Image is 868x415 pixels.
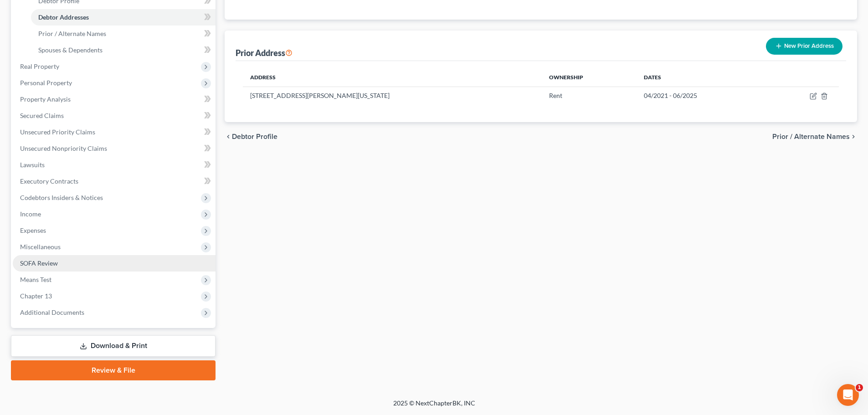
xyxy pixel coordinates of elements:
span: Real Property [20,62,59,70]
a: Lawsuits [13,157,216,173]
span: Unsecured Nonpriority Claims [20,144,107,152]
a: Debtor Addresses [31,9,216,26]
td: [STREET_ADDRESS][PERSON_NAME][US_STATE] [243,87,542,104]
a: Executory Contracts [13,173,216,190]
span: Means Test [20,276,51,283]
span: Property Analysis [20,95,71,103]
a: Download & Print [11,335,216,357]
span: Debtor Profile [232,133,277,140]
span: Chapter 13 [20,292,52,300]
span: Prior / Alternate Names [772,133,850,140]
span: Unsecured Priority Claims [20,128,95,136]
span: Lawsuits [20,161,45,169]
a: SOFA Review [13,255,216,272]
div: 2025 © NextChapterBK, INC [175,399,694,415]
span: Income [20,210,41,218]
span: Secured Claims [20,112,64,119]
a: Prior / Alternate Names [31,26,216,42]
a: Property Analysis [13,91,216,108]
span: Personal Property [20,79,72,87]
span: Spouses & Dependents [38,46,103,54]
a: Spouses & Dependents [31,42,216,58]
span: SOFA Review [20,259,58,267]
td: Rent [542,87,637,104]
th: Dates [637,68,768,87]
td: 04/2021 - 06/2025 [637,87,768,104]
span: Executory Contracts [20,177,78,185]
span: Expenses [20,226,46,234]
i: chevron_right [850,133,857,140]
a: Unsecured Nonpriority Claims [13,140,216,157]
button: New Prior Address [766,38,842,55]
i: chevron_left [225,133,232,140]
th: Address [243,68,542,87]
span: Debtor Addresses [38,13,89,21]
iframe: Intercom live chat [837,384,859,406]
a: Review & File [11,360,216,380]
button: chevron_left Debtor Profile [225,133,277,140]
span: 1 [856,384,863,391]
span: Codebtors Insiders & Notices [20,194,103,201]
span: Miscellaneous [20,243,61,251]
a: Secured Claims [13,108,216,124]
span: Additional Documents [20,308,84,316]
a: Unsecured Priority Claims [13,124,216,140]
div: Prior Address [236,47,293,58]
th: Ownership [542,68,637,87]
span: Prior / Alternate Names [38,30,106,37]
button: Prior / Alternate Names chevron_right [772,133,857,140]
